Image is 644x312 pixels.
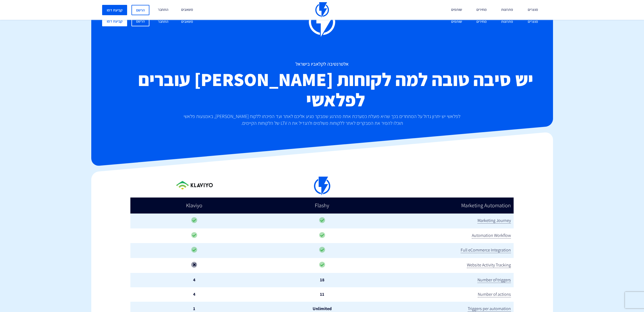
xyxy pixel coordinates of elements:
[386,198,514,214] td: Marketing Automation
[154,16,172,28] a: התחבר
[102,5,127,15] a: קביעת דמו
[172,174,216,195] img: MailChimp
[320,291,324,297] b: 11
[468,306,511,312] span: Triggers per automation
[497,16,517,28] a: פתרונות
[130,198,258,214] td: Klaviyo
[193,277,195,283] b: 4
[193,291,195,297] b: 4
[258,198,386,214] td: Flashy
[524,16,542,28] a: מוצרים
[472,16,491,28] a: מחירים
[320,277,324,283] b: 18
[467,262,511,268] span: Website Activity Tracking
[102,61,542,67] h1: אלטרנטיבה לקלאביו בישראל
[131,16,149,26] a: הרשם
[102,16,127,26] a: קביעת דמו
[177,16,197,28] a: משאבים
[193,306,195,311] b: 1
[472,233,511,238] span: Automation Workflow
[180,113,465,127] p: לפלאשי יש יתרון גדול על המתחרים בכך שהיא פועלת כמערכת אחת מהרגע שמבקר מגיע אליכם לאתר ועד הפיכתו ...
[477,277,511,283] span: Number of triggers
[131,5,149,15] a: הרשם
[477,218,511,224] span: Marketing Journey
[313,306,332,311] b: Unlimited
[447,16,466,28] a: שותפים
[102,69,542,110] h2: יש סיבה טובה למה לקוחות [PERSON_NAME] עוברים לפלאשי
[478,291,511,297] span: Number of actions
[461,247,511,253] span: Full eCommerce Integration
